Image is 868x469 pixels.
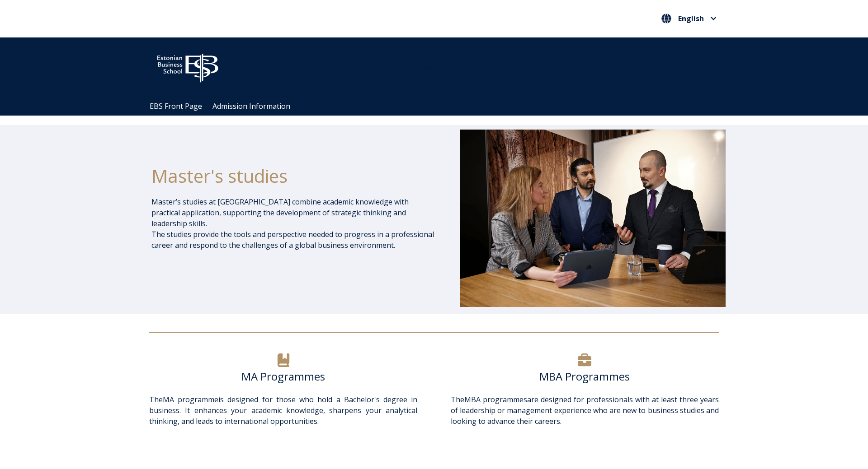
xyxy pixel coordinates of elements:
[151,165,435,187] h1: Master's studies
[659,11,719,26] button: English
[659,11,719,26] nav: Select your language
[149,370,417,383] h6: MA Programmes
[460,130,726,306] img: DSC_1073
[151,196,435,251] p: Master’s studies at [GEOGRAPHIC_DATA] combine academic knowledge with practical application, supp...
[163,395,218,404] a: MA programme
[150,101,202,111] a: EBS Front Page
[149,46,226,85] img: ebs_logo2016_white
[464,395,527,404] a: MBA programmes
[451,395,719,426] span: The are designed for professionals with at least three years of leadership or management experien...
[149,395,417,426] span: The is designed for those who hold a Bachelor's degree in business. It enhances your academic kno...
[401,62,512,72] span: Community for Growth and Resp
[212,101,290,111] a: Admission Information
[145,97,732,116] div: Navigation Menu
[451,370,719,383] h6: MBA Programmes
[678,15,704,22] span: English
